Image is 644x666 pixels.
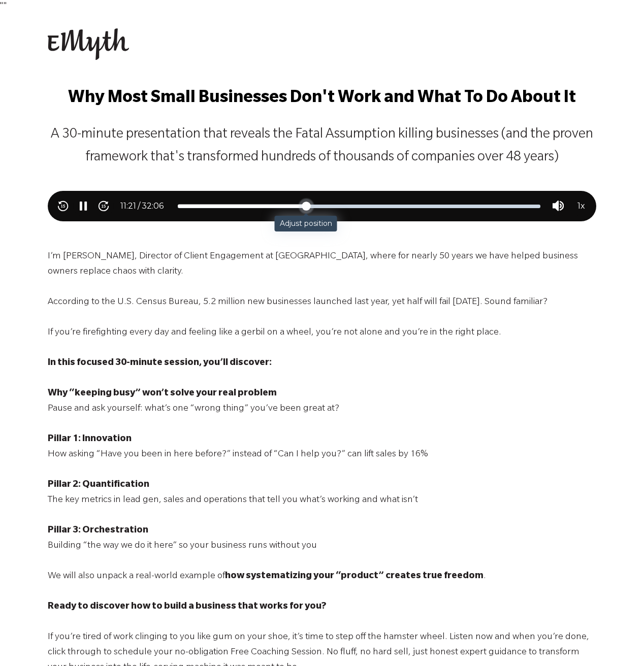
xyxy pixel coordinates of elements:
span: how systematizing your “product” creates true freedom [225,572,484,582]
span: / [138,200,140,212]
img: EMyth [48,28,129,60]
div: Volume controls [548,196,568,216]
span: 1 x [577,200,585,212]
div: Playback speed [571,196,591,216]
div: Pause [73,196,93,216]
div: Adjust position [275,216,337,231]
span: Pillar 3: Orchestration [48,526,148,536]
span: Pillar 2: Quantification [48,480,149,490]
span: 11 : 21 32 : 06 [116,200,168,212]
span: Pillar 1: Innovation [48,435,132,445]
div: Adjust position [178,205,540,208]
div: Volume [548,196,568,216]
p: A 30-minute presentation that reveals the Fatal Assumption killing businesses (and the proven fra... [48,124,596,170]
span: Why Most Small Businesses Don't Work and What To Do About It [68,90,576,108]
div: Skip forward 15 seconds [93,196,114,216]
span: Why “keeping busy” won’t solve your real problem [48,389,277,399]
div: Play audio: Why Small Businesses Don't Work - Paul Bauscher [48,191,596,221]
iframe: Chat Widget [593,617,644,666]
span: Ready to discover how to build a business that works for you? [48,602,327,612]
div: Skip backward 15 seconds [53,196,73,216]
div: Seek bar [175,205,543,208]
span: In this focused 30-minute session, you’ll discover: [48,358,272,369]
